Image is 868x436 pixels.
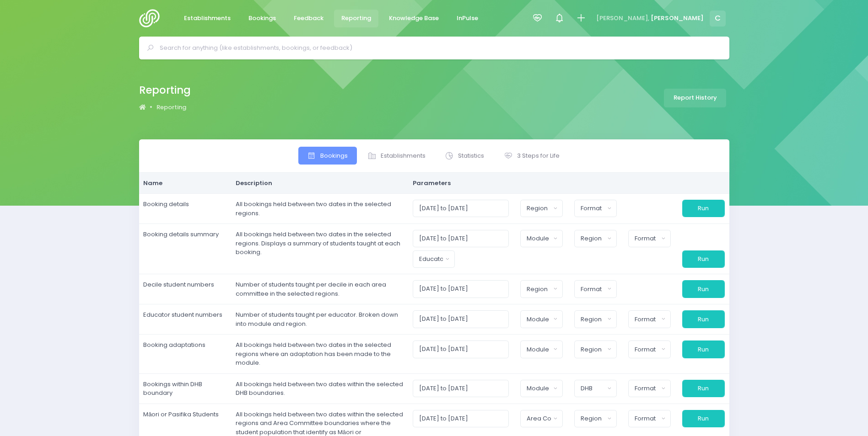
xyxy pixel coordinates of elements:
button: Region [574,340,617,358]
a: Feedback [286,10,331,27]
th: Parameters [408,173,729,194]
button: Format [574,280,617,298]
button: DHB [574,380,617,397]
button: Region [520,280,563,298]
button: Educator [413,250,455,268]
a: InPulse [449,10,486,27]
span: Bookings [320,151,348,160]
a: Report History [664,89,726,107]
a: Bookings [241,10,284,27]
td: Booking adaptations [139,335,231,374]
input: Select date range [413,340,509,358]
a: Reporting [334,10,379,27]
input: Select date range [413,280,509,298]
span: 3 Steps for Life [517,151,560,160]
span: Feedback [294,14,323,23]
button: Run [682,340,725,358]
span: Bookings [248,14,276,23]
button: Region [520,200,563,217]
button: Run [682,380,725,397]
th: Description [231,173,408,194]
input: Select date range [413,230,509,247]
td: Bookings within DHB boundary [139,373,231,404]
div: Format [635,414,658,423]
div: Format [635,384,658,393]
a: Knowledge Base [382,10,447,27]
button: Format [628,380,671,397]
span: [PERSON_NAME] [651,14,704,23]
button: Format [628,410,671,427]
span: [PERSON_NAME], [596,14,649,23]
span: Reporting [341,14,371,23]
td: Number of students taught per decile in each area committee in the selected regions. [231,274,408,304]
td: Number of students taught per educator. Broken down into module and region. [231,304,408,335]
span: Statistics [458,151,484,160]
div: Region [527,204,550,213]
a: Establishments [177,10,238,27]
button: Module [520,230,563,247]
button: Module [520,340,563,358]
div: Region [527,285,550,294]
button: Area Committee [520,410,563,427]
a: 3 Steps for Life [495,147,568,165]
td: All bookings held between two dates within the selected DHB boundaries. [231,373,408,404]
button: Region [574,230,617,247]
div: Format [635,234,658,243]
input: Select date range [413,380,509,397]
div: Module [527,234,550,243]
button: Run [682,250,725,268]
div: Format [581,204,604,213]
div: Format [581,285,604,294]
td: Educator student numbers [139,304,231,335]
th: Name [139,173,231,194]
button: Region [574,310,617,328]
div: Format [635,315,658,324]
div: Format [635,345,658,354]
button: Run [682,410,725,427]
td: Booking details summary [139,224,231,274]
button: Module [520,310,563,328]
td: All bookings held between two dates in the selected regions. [231,194,408,224]
a: Reporting [156,103,186,112]
td: Booking details [139,194,231,224]
h2: Reporting [139,84,191,96]
div: Educator [419,255,443,264]
div: Module [527,315,550,324]
button: Format [574,200,617,217]
td: Decile student numbers [139,274,231,304]
span: Knowledge Base [389,14,439,23]
input: Select date range [413,310,509,328]
button: Format [628,310,671,328]
span: InPulse [457,14,478,23]
img: Logo [139,9,165,27]
button: Format [628,230,671,247]
button: Run [682,200,725,217]
div: Area Committee [527,414,550,423]
button: Run [682,310,725,328]
input: Select date range [413,410,509,427]
span: Establishments [184,14,231,23]
div: Region [581,414,604,423]
td: All bookings held between two dates in the selected regions where an adaptation has been made to ... [231,335,408,374]
button: Run [682,280,725,298]
span: C [710,11,726,27]
a: Establishments [358,147,434,165]
div: Module [527,345,550,354]
button: Module [520,380,563,397]
div: Module [527,384,550,393]
input: Search for anything (like establishments, bookings, or feedback) [160,41,717,55]
div: Region [581,315,604,324]
button: Region [574,410,617,427]
div: DHB [581,384,604,393]
a: Statistics [436,147,493,165]
td: All bookings held between two dates in the selected regions. Displays a summary of students taugh... [231,224,408,274]
div: Region [581,345,604,354]
button: Format [628,340,671,358]
input: Select date range [413,200,509,217]
div: Region [581,234,604,243]
span: Establishments [381,151,426,160]
a: Bookings [298,147,357,165]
